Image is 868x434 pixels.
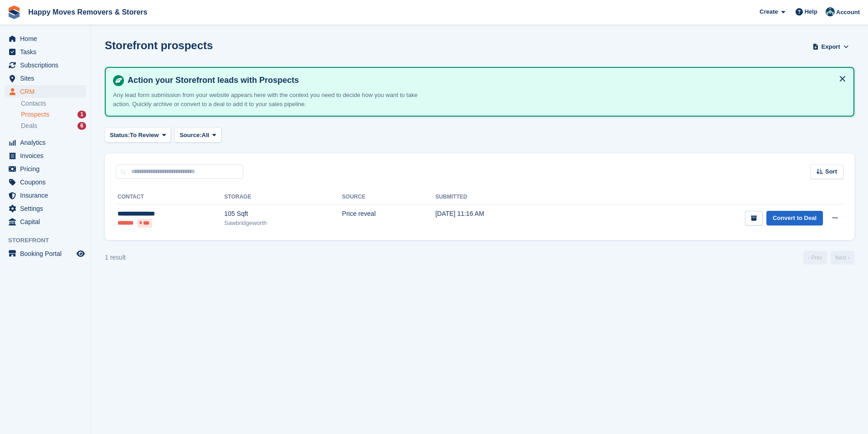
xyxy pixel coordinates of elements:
th: Storage [224,190,342,204]
span: To Review [130,131,159,140]
a: menu [5,46,86,58]
div: 1 [77,111,86,118]
a: menu [5,136,86,149]
span: Storefront [8,236,91,245]
img: stora-icon-8386f47178a22dfd0bd8f6a31ec36ba5ce8667c1dd55bd0f319d3a0aa187defe.svg [7,5,21,19]
span: Insurance [20,189,75,202]
a: Preview store [75,248,86,259]
a: Convert to Deal [766,211,823,226]
td: [DATE] 11:16 AM [435,204,570,233]
h1: Storefront prospects [105,39,213,51]
a: menu [5,149,86,162]
a: menu [5,189,86,202]
td: Price reveal [342,204,436,233]
a: menu [5,176,86,189]
a: menu [5,59,86,71]
span: Sort [825,167,837,176]
span: Deals [21,122,37,130]
div: 6 [77,122,86,130]
th: Source [342,190,436,204]
span: Capital [20,215,75,228]
span: Help [805,7,817,16]
a: menu [5,215,86,228]
p: Any lead form submission from your website appears here with the context you need to decide how y... [113,91,432,108]
span: Booking Portal [20,247,75,260]
th: Contact [116,190,224,204]
span: Subscriptions [20,59,75,71]
a: Next [831,251,854,265]
div: 105 Sqft [224,209,342,219]
a: Happy Moves Removers & Storers [25,5,151,20]
span: Sites [20,72,75,85]
div: Sawbridgeworth [224,219,342,228]
span: Status: [110,131,130,140]
img: Admin [826,7,835,16]
span: CRM [20,85,75,98]
a: Contacts [21,99,86,108]
a: menu [5,32,86,45]
th: Submitted [435,190,570,204]
a: menu [5,72,86,85]
button: Export [811,39,851,54]
nav: Page [801,251,856,265]
a: menu [5,247,86,260]
a: menu [5,202,86,215]
a: Deals 6 [21,121,86,131]
span: Pricing [20,163,75,175]
a: Previous [803,251,827,265]
a: menu [5,163,86,175]
h4: Action your Storefront leads with Prospects [124,75,846,86]
span: Export [822,42,840,51]
a: menu [5,85,86,98]
div: 1 result [105,253,126,262]
span: Home [20,32,75,45]
span: Create [760,7,778,16]
span: Account [836,8,860,17]
span: Coupons [20,176,75,189]
span: Invoices [20,149,75,162]
span: Analytics [20,136,75,149]
span: Source: [180,131,201,140]
button: Status: To Review [105,128,171,143]
span: Settings [20,202,75,215]
span: Tasks [20,46,75,58]
span: All [202,131,210,140]
span: Prospects [21,110,49,119]
a: Prospects 1 [21,110,86,119]
button: Source: All [175,128,221,143]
